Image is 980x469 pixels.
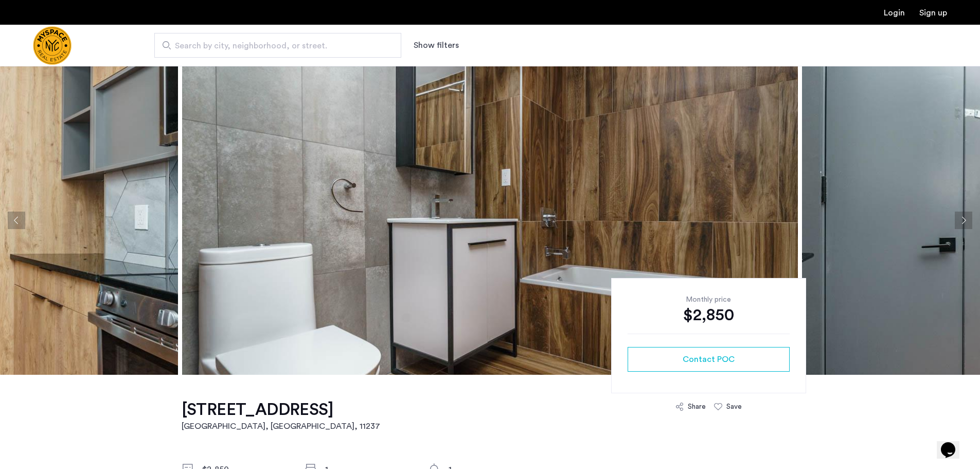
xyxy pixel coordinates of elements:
[8,212,25,229] button: Previous apartment
[688,402,706,412] div: Share
[414,39,459,51] button: Show or hide filters
[154,33,401,58] input: Apartment Search
[919,9,947,17] a: Registration
[628,305,790,325] div: $2,850
[33,26,72,65] a: Cazamio Logo
[628,294,790,305] div: Monthly price
[182,399,380,420] h1: [STREET_ADDRESS]
[884,9,905,17] a: Login
[182,420,380,432] h2: [GEOGRAPHIC_DATA], [GEOGRAPHIC_DATA] , 11237
[726,402,742,412] div: Save
[628,347,790,372] button: button
[683,353,735,366] span: Contact POC
[33,26,72,65] img: logo
[182,66,798,375] img: apartment
[937,428,970,459] iframe: chat widget
[175,40,372,52] span: Search by city, neighborhood, or street.
[955,212,972,229] button: Next apartment
[182,399,380,432] a: [STREET_ADDRESS][GEOGRAPHIC_DATA], [GEOGRAPHIC_DATA], 11237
